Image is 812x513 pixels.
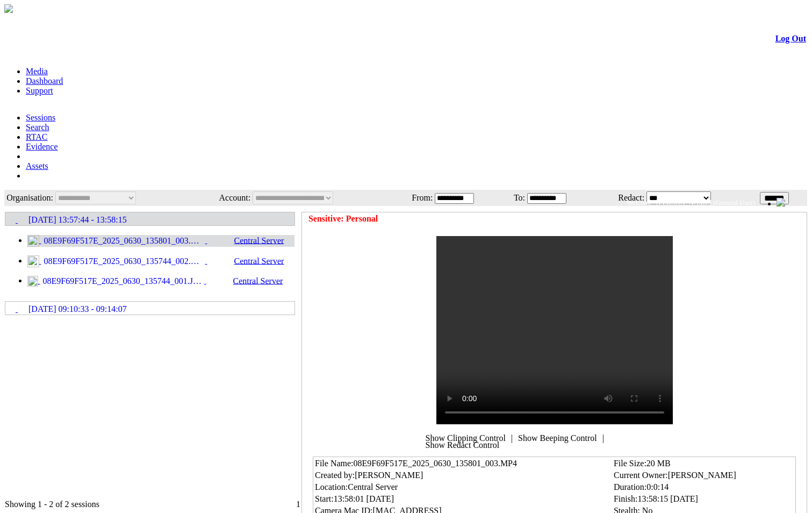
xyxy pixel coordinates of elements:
[206,276,289,286] span: Central Server
[355,471,423,480] span: [PERSON_NAME]
[27,255,39,267] img: video24_pre.svg
[5,191,54,205] td: Organisation:
[6,302,294,314] a: [DATE] 09:10:33 - 09:14:07
[26,142,58,151] a: Evidence
[314,494,612,504] td: Start:
[26,113,55,122] a: Sessions
[613,470,794,481] td: Current Owner:
[613,458,794,469] td: File Size:
[597,191,645,205] td: Redact:
[314,482,612,493] td: Location:
[668,471,736,480] span: [PERSON_NAME]
[207,256,290,266] span: Central Server
[28,304,127,314] span: [DATE] 09:10:33 - 09:14:07
[26,123,49,132] a: Search
[314,470,612,481] td: Created by:
[27,276,38,287] img: image24.svg
[27,256,290,265] a: 08E9F69F517E_2025_0630_135744_002.MP4 Central Server
[5,500,99,509] span: Showing 1 - 2 of 2 sessions
[40,276,204,286] span: 08E9F69F517E_2025_0630_135744_001.JPG
[637,494,698,503] span: 13:58:15 [DATE]
[296,500,300,509] span: 1
[613,494,794,504] td: Finish:
[28,215,127,225] span: [DATE] 13:57:44 - 13:58:15
[26,76,63,85] a: Dashboard
[4,4,13,13] img: arrow-3.png
[26,161,48,170] a: Assets
[27,236,290,245] a: 08E9F69F517E_2025_0630_135801_003.MP4 Central Server
[354,459,517,468] span: 08E9F69F517E_2025_0630_135801_003.MP4
[26,86,53,95] a: Support
[777,198,785,206] img: bell24.png
[505,191,526,205] td: To:
[6,213,294,225] a: [DATE] 13:57:44 - 13:58:15
[314,458,612,469] td: File Name:
[26,132,47,141] a: RTAC
[396,191,433,205] td: From:
[646,482,669,491] span: 0:0:14
[207,236,290,245] span: Central Server
[426,433,506,443] span: Show Clipping Control
[334,494,394,503] span: 13:58:01 [DATE]
[426,440,500,450] span: Show Redact Control
[26,67,48,76] a: Media
[775,34,806,43] a: Log Out
[27,235,39,247] img: video24_pre.svg
[627,198,755,206] span: Welcome, [PERSON_NAME] (General User)
[196,191,251,205] td: Account:
[348,482,398,491] span: Central Server
[41,236,205,246] span: 08E9F69F517E_2025_0630_135801_003.MP4
[646,459,671,468] span: 20 MB
[511,433,513,443] span: |
[518,433,597,443] span: Show Beeping Control
[27,276,289,285] a: 08E9F69F517E_2025_0630_135744_001.JPG Central Server
[41,256,205,266] span: 08E9F69F517E_2025_0630_135744_002.MP4
[613,482,794,493] td: Duration:
[602,433,604,443] span: |
[308,213,378,224] td: Sensitive: Personal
